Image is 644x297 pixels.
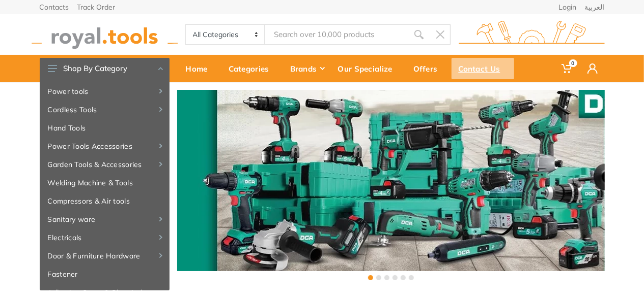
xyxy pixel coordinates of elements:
a: Electricals [40,228,170,247]
a: 0 [554,55,580,82]
a: Fastener [40,265,170,283]
div: Our Specialize [331,58,406,79]
a: Garden Tools & Accessories [40,155,170,174]
a: Power tools [40,82,170,101]
img: royal.tools Logo [32,21,178,49]
a: Home [179,55,221,82]
div: Categories [221,58,283,79]
div: Brands [283,58,331,79]
a: Offers [406,55,452,82]
a: Welding Machine & Tools [40,174,170,192]
a: Cordless Tools [40,101,170,119]
div: Home [179,58,221,79]
a: Hand Tools [40,119,170,137]
a: Our Specialize [331,55,406,82]
a: Contact Us [452,55,514,82]
a: العربية [585,4,605,11]
div: Contact Us [452,58,514,79]
a: Sanitary ware [40,210,170,228]
a: Contacts [40,4,69,11]
a: Track Order [77,4,116,11]
a: Categories [221,55,283,82]
div: Offers [406,58,452,79]
a: Login [559,4,577,11]
a: Power Tools Accessories [40,137,170,155]
button: Shop By Category [40,58,170,79]
img: royal.tools Logo [459,21,605,49]
select: Category [186,25,266,44]
a: Compressors & Air tools [40,192,170,210]
span: 0 [569,59,577,67]
a: Door & Furniture Hardware [40,247,170,265]
input: Site search [265,24,408,45]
